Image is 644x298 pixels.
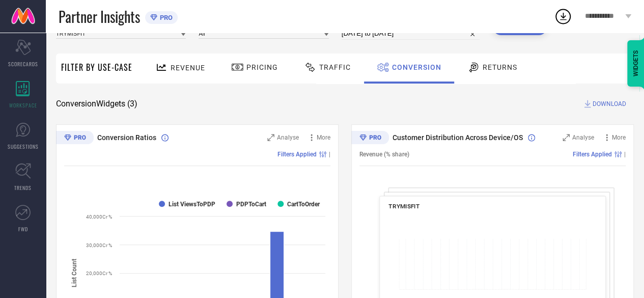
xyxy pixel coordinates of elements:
[56,131,94,146] div: Premium
[277,134,299,141] span: Analyse
[86,214,112,220] text: 40,000Cr %
[59,6,140,27] span: Partner Insights
[342,28,480,40] input: Select time period
[169,201,215,208] text: List ViewsToPDP
[554,7,572,25] div: Open download list
[8,60,38,68] span: SCORECARDS
[246,63,278,71] span: Pricing
[319,63,351,71] span: Traffic
[287,201,320,208] text: CartToOrder
[61,61,132,73] span: Filter By Use-Case
[573,151,612,158] span: Filters Applied
[572,134,594,141] span: Analyse
[18,225,28,233] span: FWD
[9,101,37,109] span: WORKSPACE
[329,151,330,158] span: |
[86,242,112,248] text: 30,000Cr %
[8,143,39,150] span: SUGGESTIONS
[392,63,441,71] span: Conversion
[71,259,78,287] tspan: List Count
[97,133,156,142] span: Conversion Ratios
[86,270,112,276] text: 20,000Cr %
[388,203,419,210] span: TRYMISFIT
[267,134,274,141] svg: Zoom
[483,63,517,71] span: Returns
[236,201,266,208] text: PDPToCart
[563,134,570,141] svg: Zoom
[393,133,523,142] span: Customer Distribution Across Device/OS
[624,151,626,158] span: |
[157,14,173,21] span: PRO
[317,134,330,141] span: More
[171,64,205,72] span: Revenue
[593,99,626,109] span: DOWNLOAD
[277,151,317,158] span: Filters Applied
[14,184,32,192] span: TRENDS
[56,99,137,109] span: Conversion Widgets ( 3 )
[612,134,626,141] span: More
[351,131,389,146] div: Premium
[359,151,409,158] span: Revenue (% share)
